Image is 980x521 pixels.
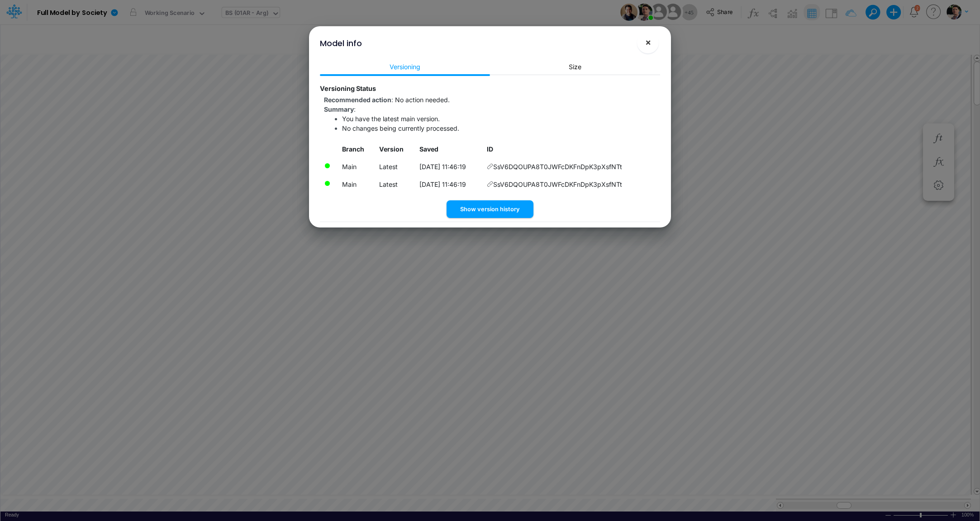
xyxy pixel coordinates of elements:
[415,158,483,175] td: Local date/time when this version was saved
[483,141,660,158] th: ID
[376,158,416,175] td: Latest
[487,180,493,189] span: Copy hyperlink to this version of the model
[324,180,331,187] div: There are no pending changes currently being processed
[320,58,490,75] a: Versioning
[447,200,533,218] button: Show version history
[415,141,483,158] th: Local date/time when this version was saved
[320,85,376,92] strong: Versioning Status
[338,175,375,193] td: Latest merged version
[487,162,493,171] span: Copy hyperlink to this version of the model
[324,96,391,104] strong: Recommended action
[490,58,660,75] a: Size
[338,141,375,158] th: Branch
[338,158,375,175] td: Model version currently loaded
[324,162,331,169] div: The changes in this model version have been processed into the latest main version
[376,175,416,193] td: Latest
[483,175,660,193] td: SsV6DQOUPA8T0JWFcDKFnDpK3pXsfNTt
[395,96,450,104] span: No action needed.
[342,115,440,123] span: You have the latest main version.
[320,37,362,49] div: Model info
[324,104,660,114] div: :
[324,105,354,113] strong: Summary
[342,124,459,132] span: No changes being currently processed.
[376,141,416,158] th: Version
[324,96,450,104] span: :
[645,37,651,47] span: ×
[493,162,622,171] span: SsV6DQOUPA8T0JWFcDKFnDpK3pXsfNTt
[415,175,483,193] td: Local date/time when this version was saved
[637,32,659,53] button: Close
